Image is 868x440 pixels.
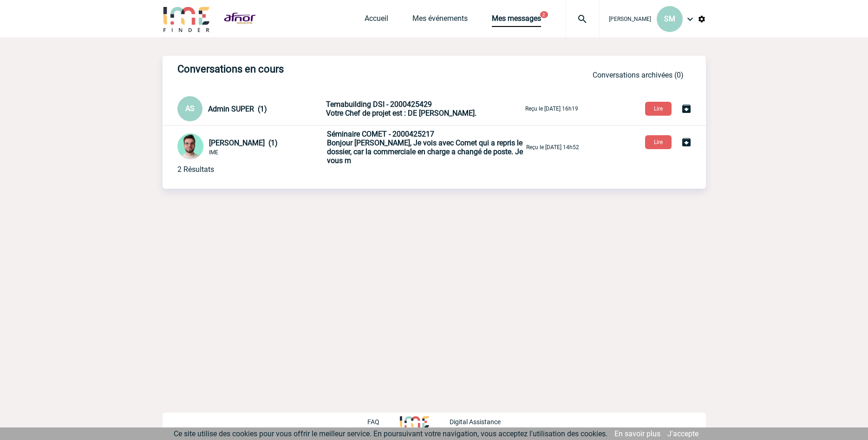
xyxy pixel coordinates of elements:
p: FAQ [367,418,379,426]
img: 121547-2.png [177,133,203,159]
a: Lire [638,137,681,146]
img: IME-Finder [163,6,211,32]
p: Reçu le [DATE] 14h52 [526,144,579,151]
button: 2 [540,11,548,18]
h3: Conversations en cours [177,63,456,75]
div: 2 Résultats [177,165,214,174]
a: AS Admin SUPER (1) Temabuilding DSI - 2000425429Votre Chef de projet est : DE [PERSON_NAME]. Reçu... [177,104,578,112]
span: Admin SUPER (1) [208,105,267,113]
a: Mes événements [412,14,468,27]
span: Temabuilding DSI - 2000425429 [326,100,432,109]
a: Mes messages [492,14,541,27]
p: Digital Assistance [450,418,501,426]
p: Reçu le [DATE] 16h19 [525,105,578,112]
a: Lire [638,104,681,112]
span: AS [185,104,195,113]
a: Conversations archivées (0) [593,71,684,79]
span: Ce site utilise des cookies pour vous offrir le meilleur service. En poursuivant votre navigation... [174,429,607,438]
span: Votre Chef de projet est : DE [PERSON_NAME]. [326,109,476,118]
a: En savoir plus [614,429,660,438]
span: IME [209,149,218,156]
div: Conversation privée : Client - Agence [177,96,324,121]
img: http://www.idealmeetingsevents.fr/ [400,416,429,427]
img: Archiver la conversation [681,137,692,148]
div: Conversation privée : Client - Agence [177,133,325,161]
img: Archiver la conversation [681,103,692,114]
a: Accueil [365,14,388,27]
span: [PERSON_NAME] (1) [209,138,278,147]
button: Lire [645,135,672,149]
span: Bonjour [PERSON_NAME], Je vois avec Comet qui a repris le dossier, car la commerciale en charge a... [327,138,523,165]
span: Séminaire COMET - 2000425217 [327,130,434,138]
span: SM [664,14,675,23]
a: J'accepte [667,429,698,438]
a: FAQ [367,417,400,426]
a: [PERSON_NAME] (1) IME Séminaire COMET - 2000425217Bonjour [PERSON_NAME], Je vois avec Comet qui a... [177,142,579,151]
span: [PERSON_NAME] [609,16,651,22]
button: Lire [645,102,672,116]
